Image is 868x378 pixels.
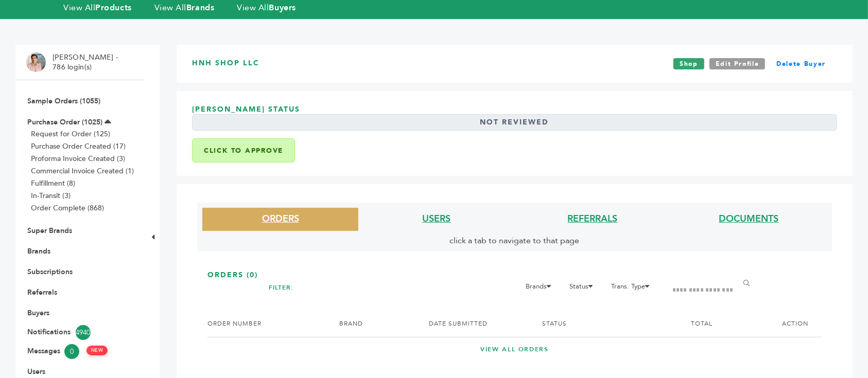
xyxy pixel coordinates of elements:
a: Proforma Invoice Created (3) [31,154,125,164]
a: Commercial Invoice Created (1) [31,166,134,176]
button: Click to Approve [192,138,295,163]
a: Delete Buyer [770,58,832,69]
th: ORDER NUMBER [207,311,326,337]
a: Edit Profile [709,58,766,69]
a: Sample Orders (1055) [27,96,100,106]
div: Not Reviewed [192,114,837,131]
a: View AllBrands [154,2,215,13]
th: BRAND [326,311,416,337]
a: In-Transit (3) [31,191,71,201]
a: ORDERS [262,212,299,225]
li: Status [564,280,604,298]
strong: Brands [186,2,214,13]
a: Messages0 NEW [27,344,132,359]
a: USERS [422,212,450,225]
span: 0 [64,344,79,359]
a: Notifications4940 [27,325,132,340]
a: View AllProducts [63,2,132,13]
a: REFERRALS [568,212,618,225]
a: Purchase Order (1025) [27,117,102,127]
span: click a tab to navigate to that page [450,235,580,246]
a: Order Complete (868) [31,203,104,213]
a: Referrals [27,287,57,297]
a: Brands [27,246,50,256]
a: Users [27,367,45,376]
a: Shop [673,58,704,69]
li: Brands [520,280,562,298]
span: NEW [86,346,108,355]
th: ACTION [756,311,822,337]
th: TOTAL [678,311,756,337]
span: 4940 [76,325,91,340]
a: Fulfillment (8) [31,178,75,188]
li: Trans. Type [606,280,661,298]
a: View AllBuyers [237,2,296,13]
a: Subscriptions [27,267,73,277]
li: [PERSON_NAME] - 786 login(s) [53,52,120,73]
a: Super Brands [27,226,72,236]
strong: Products [95,2,131,13]
th: DATE SUBMITTED [416,311,529,337]
strong: Buyers [269,2,296,13]
th: STATUS [529,311,678,337]
a: Buyers [27,308,49,318]
h3: [PERSON_NAME] Status [192,104,837,138]
h2: FILTER: [269,280,293,295]
h3: HNH SHOP LLC [192,58,259,69]
input: Filter by keywords [665,280,744,300]
h1: ORDERS (0) [207,270,822,280]
a: DOCUMENTS [719,212,778,225]
a: Purchase Order Created (17) [31,141,126,151]
a: VIEW ALL ORDERS [207,345,822,354]
a: Request for Order (125) [31,129,110,139]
